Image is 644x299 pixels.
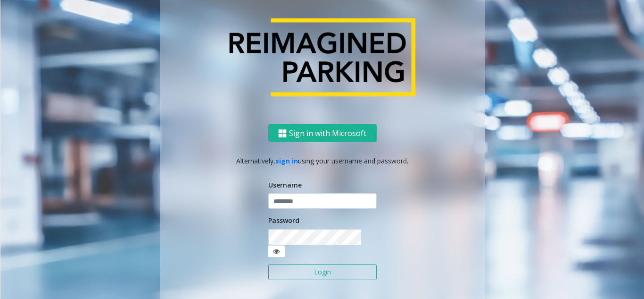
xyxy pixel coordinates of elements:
[275,157,298,166] a: sign in
[268,125,377,142] button: Sign in with Microsoft
[268,264,377,280] button: Login
[268,180,302,190] label: Username
[169,156,476,166] p: Alternatively, using your username and password.
[268,216,299,226] label: Password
